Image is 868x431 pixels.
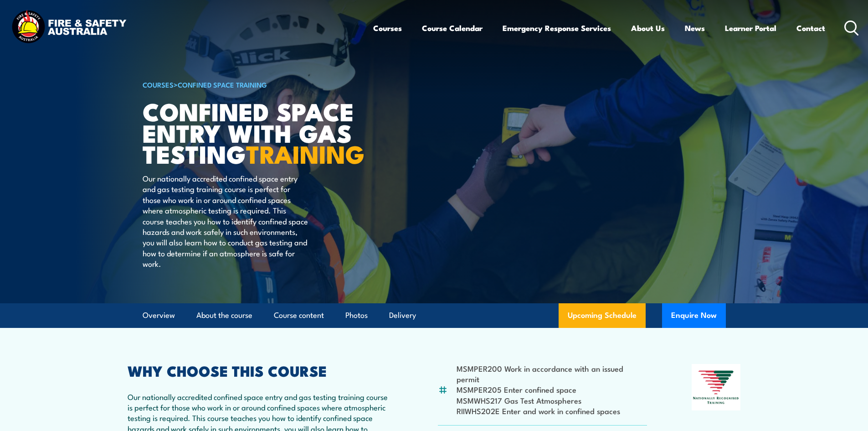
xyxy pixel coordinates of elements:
[457,405,647,416] li: RIIWHS202E Enter and work in confined spaces
[692,364,741,410] img: Nationally Recognised Training logo.
[178,79,267,89] a: Confined Space Training
[685,16,705,40] a: News
[274,303,324,327] a: Course content
[143,173,309,269] p: Our nationally accredited confined space entry and gas testing training course is perfect for tho...
[662,303,726,328] button: Enquire Now
[725,16,776,40] a: Learner Portal
[246,134,365,172] strong: TRAINING
[128,364,394,377] h2: WHY CHOOSE THIS COURSE
[143,79,368,90] h6: >
[503,16,611,40] a: Emergency Response Services
[559,303,646,328] a: Upcoming Schedule
[457,384,647,395] li: MSMPER205 Enter confined space
[196,303,252,327] a: About the course
[373,16,402,40] a: Courses
[457,395,647,405] li: MSMWHS217 Gas Test Atmospheres
[143,79,174,89] a: COURSES
[631,16,665,40] a: About Us
[422,16,483,40] a: Course Calendar
[389,303,416,327] a: Delivery
[796,16,825,40] a: Contact
[345,303,368,327] a: Photos
[143,303,175,327] a: Overview
[457,363,647,384] li: MSMPER200 Work in accordance with an issued permit
[143,100,368,164] h1: Confined Space Entry with Gas Testing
